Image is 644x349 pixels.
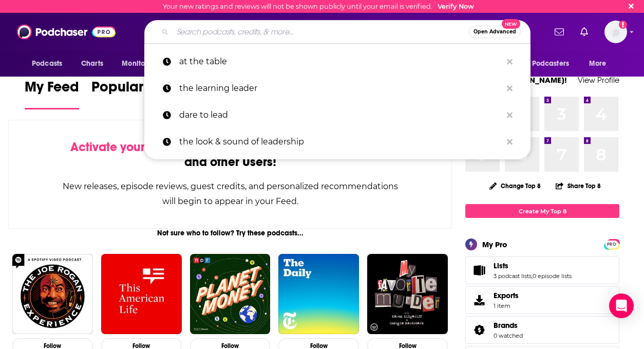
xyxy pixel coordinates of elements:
span: Podcasts [32,57,62,71]
div: My Pro [482,240,507,249]
p: the learning leader [179,75,502,102]
img: Planet Money [190,254,271,335]
span: Activate your Feed [70,139,176,155]
a: Brands [469,323,489,337]
img: The Daily [278,254,359,335]
button: open menu [25,54,75,74]
span: Lists [494,261,508,270]
div: Search podcasts, credits, & more... [144,20,531,44]
button: Share Top 8 [555,176,601,196]
a: Lists [469,263,489,278]
a: Show notifications dropdown [576,23,592,41]
span: More [589,57,607,71]
button: Change Top 8 [483,179,547,192]
button: Open AdvancedNew [469,26,521,38]
button: open menu [513,54,584,74]
a: Brands [494,321,523,330]
a: Popular Feed [91,78,179,109]
img: Podchaser - Follow, Share and Rate Podcasts [17,22,116,42]
a: PRO [605,240,618,248]
span: PRO [605,241,618,248]
span: Open Advanced [473,29,516,34]
span: , [532,272,533,280]
a: Charts [74,54,109,74]
span: Lists [465,256,619,284]
a: Create My Top 8 [465,204,619,218]
button: open menu [582,54,619,74]
a: Verify Now [438,3,474,10]
input: Search podcasts, credits, & more... [173,24,469,40]
span: Exports [494,291,519,300]
a: 0 episode lists [533,272,572,280]
a: 0 watched [494,332,523,339]
a: Exports [465,286,619,314]
button: Show profile menu [604,21,627,43]
img: This American Life [101,254,182,335]
p: dare to lead [179,102,502,128]
span: Exports [469,293,489,307]
div: Open Intercom Messenger [609,293,634,318]
p: the look & sound of leadership [179,128,502,155]
div: Not sure who to follow? Try these podcasts... [8,229,452,237]
span: New [502,19,520,29]
img: User Profile [604,21,627,43]
img: My Favorite Murder with Karen Kilgariff and Georgia Hardstark [367,254,448,335]
span: My Feed [25,78,79,102]
span: For Podcasters [520,57,569,71]
a: the learning leader [144,75,531,102]
a: My Feed [25,78,79,109]
a: 3 podcast lists [494,272,532,280]
a: View Profile [578,75,619,85]
div: by following Podcasts, Creators, Lists, and other Users! [60,140,400,170]
span: Brands [465,316,619,344]
a: Show notifications dropdown [551,23,568,41]
a: dare to lead [144,102,531,128]
p: at the table [179,48,502,75]
a: Lists [494,261,572,270]
img: The Joe Rogan Experience [12,254,93,335]
a: at the table [144,48,531,75]
div: Your new ratings and reviews will not be shown publicly until your email is verified. [163,3,474,10]
span: Monitoring [122,57,158,71]
span: Charts [81,57,103,71]
span: Popular Feed [91,78,179,102]
span: Brands [494,321,518,330]
button: open menu [115,54,172,74]
svg: Email not verified [619,21,627,29]
span: Logged in as charlottestone [604,21,627,43]
a: the look & sound of leadership [144,128,531,155]
div: New releases, episode reviews, guest credits, and personalized recommendations will begin to appe... [60,179,400,209]
span: 1 item [494,302,519,309]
